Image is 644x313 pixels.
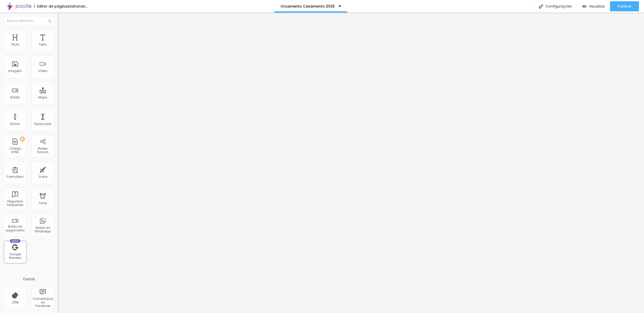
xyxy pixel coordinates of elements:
div: Texto [39,43,47,46]
div: CRM [12,301,19,304]
div: Google Reviews [5,253,25,260]
div: Espaçador [34,122,51,126]
div: Salvando... [69,5,88,8]
div: Ícone [38,175,47,179]
div: Editor de páginas [34,5,69,8]
div: Perguntas frequentes [5,200,25,207]
div: Botão do WhatsApp [33,226,53,233]
p: Orçamento Casamento 2025 [280,5,335,8]
div: Divisor [10,122,20,126]
div: Comentários do Facebook [33,297,53,308]
button: Publicar [610,1,639,11]
button: Visualizar [577,1,610,11]
div: Código HTML [5,147,25,154]
div: Imagem [8,69,22,73]
span: Publicar [618,4,631,8]
div: Redes Sociais [33,147,53,154]
div: Timer [38,201,47,205]
input: Buscar elemento [4,16,54,25]
img: Icone [539,4,543,9]
div: Novo [10,239,21,243]
iframe: Editor [58,13,644,313]
div: Título [11,43,19,46]
img: Icone [48,19,51,22]
span: Visualizar [589,4,605,8]
div: Formulário [7,175,23,179]
div: Mapa [38,96,47,99]
div: Vídeo [38,69,47,73]
img: view-1.svg [582,4,586,9]
div: Botão de pagamento [5,225,25,232]
div: Botão [11,96,20,99]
